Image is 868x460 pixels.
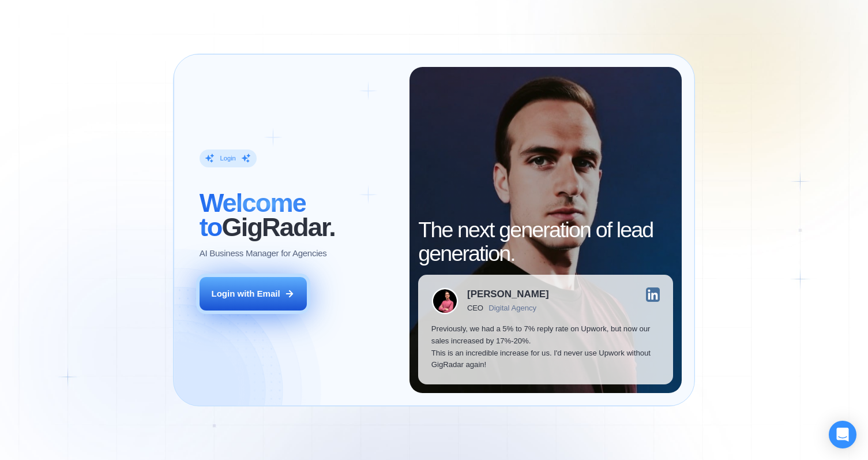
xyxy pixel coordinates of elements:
[220,154,235,163] div: Login
[431,323,660,371] p: Previously, we had a 5% to 7% reply rate on Upwork, but now our sales increased by 17%-20%. This ...
[418,218,673,266] h2: The next generation of lead generation.
[467,290,549,300] div: [PERSON_NAME]
[200,191,397,239] h2: ‍ GigRadar.
[200,277,307,311] button: Login with Email
[212,288,280,300] div: Login with Email
[467,304,483,312] div: CEO
[489,304,536,312] div: Digital Agency
[829,421,856,448] div: Open Intercom Messenger
[200,188,306,241] span: Welcome to
[200,248,327,260] p: AI Business Manager for Agencies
